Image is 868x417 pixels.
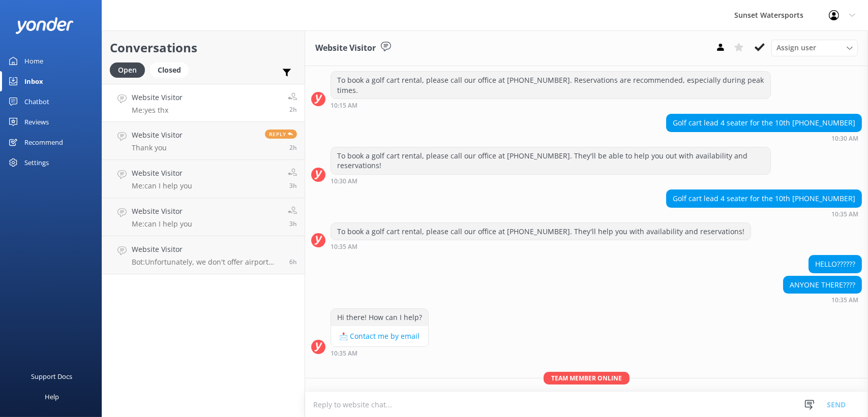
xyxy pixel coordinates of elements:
[784,276,861,294] div: ANYONE THERE????
[666,210,862,217] div: Sep 04 2025 09:35am (UTC -05:00) America/Cancun
[331,102,771,109] div: Sep 04 2025 09:15am (UTC -05:00) America/Cancun
[331,244,357,250] strong: 10:35 AM
[289,219,297,228] span: Sep 04 2025 08:06am (UTC -05:00) America/Cancun
[24,152,49,173] div: Settings
[771,40,858,56] div: Assign User
[667,114,861,132] div: Golf cart lead 4 seater for the 10th [PHONE_NUMBER]
[24,91,49,112] div: Chatbot
[331,147,770,174] div: To book a golf cart rental, please call our office at [PHONE_NUMBER]. They'll be able to help you...
[102,236,305,274] a: Website VisitorBot:Unfortunately, we don't offer airport pick-up for golf carts. If you need tran...
[289,143,297,152] span: Sep 04 2025 09:12am (UTC -05:00) America/Cancun
[24,132,63,152] div: Recommend
[331,223,751,240] div: To book a golf cart rental, please call our office at [PHONE_NUMBER]. They'll help you with avail...
[132,143,183,152] p: Thank you
[132,181,192,190] p: Me: can I help you
[102,84,305,122] a: Website VisitorMe:yes thx2h
[331,177,771,184] div: Sep 04 2025 09:30am (UTC -05:00) America/Cancun
[776,42,816,53] span: Assign user
[132,92,183,103] h4: Website Visitor
[32,366,73,387] div: Support Docs
[331,72,770,99] div: To book a golf cart rental, please call our office at [PHONE_NUMBER]. Reservations are recommende...
[331,309,428,326] div: Hi there! How can I help?
[15,17,74,34] img: yonder-white-logo.png
[666,135,862,142] div: Sep 04 2025 09:30am (UTC -05:00) America/Cancun
[132,106,183,115] p: Me: yes thx
[831,60,858,66] strong: 10:15 AM
[289,181,297,190] span: Sep 04 2025 08:06am (UTC -05:00) America/Cancun
[831,297,858,303] strong: 10:35 AM
[150,62,189,78] div: Closed
[265,130,297,139] span: Reply
[331,178,357,184] strong: 10:30 AM
[331,103,357,109] strong: 10:15 AM
[102,198,305,236] a: Website VisitorMe:can I help you3h
[132,130,183,141] h4: Website Visitor
[132,206,192,217] h4: Website Visitor
[132,258,282,267] p: Bot: Unfortunately, we don't offer airport pick-up for golf carts. If you need transportation for...
[315,42,376,55] h3: Website Visitor
[102,160,305,198] a: Website VisitorMe:can I help you3h
[331,243,751,250] div: Sep 04 2025 09:35am (UTC -05:00) America/Cancun
[809,255,861,273] div: HELLO??????
[45,387,59,407] div: Help
[132,244,282,255] h4: Website Visitor
[102,122,305,160] a: Website VisitorThank youReply2h
[132,168,192,179] h4: Website Visitor
[110,38,297,57] h2: Conversations
[331,349,429,357] div: Sep 04 2025 09:35am (UTC -05:00) America/Cancun
[289,258,297,266] span: Sep 04 2025 05:44am (UTC -05:00) America/Cancun
[110,64,150,75] a: Open
[289,105,297,114] span: Sep 04 2025 09:41am (UTC -05:00) America/Cancun
[544,372,630,384] span: Team member online
[24,112,49,132] div: Reviews
[24,51,43,71] div: Home
[331,350,357,357] strong: 10:35 AM
[150,64,194,75] a: Closed
[667,190,861,207] div: Golf cart lead 4 seater for the 10th [PHONE_NUMBER]
[24,71,43,91] div: Inbox
[831,211,858,217] strong: 10:35 AM
[132,219,192,229] p: Me: can I help you
[831,136,858,142] strong: 10:30 AM
[331,326,428,346] button: 📩 Contact me by email
[783,296,862,303] div: Sep 04 2025 09:35am (UTC -05:00) America/Cancun
[110,62,145,78] div: Open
